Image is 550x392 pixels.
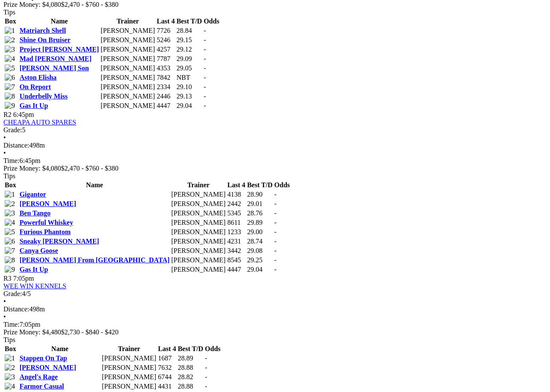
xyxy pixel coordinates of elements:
[5,345,16,352] span: Box
[5,247,15,255] img: 7
[176,64,203,73] td: 29.05
[20,83,51,90] a: On Report
[100,102,156,110] td: [PERSON_NAME]
[3,290,22,297] span: Grade:
[20,209,50,217] a: Ben Tango
[171,200,226,208] td: [PERSON_NAME]
[5,228,15,236] img: 5
[19,181,170,189] th: Name
[5,238,15,245] img: 6
[3,142,547,149] div: 498m
[227,190,246,199] td: 4138
[205,345,221,353] th: Odds
[20,191,46,198] a: Gigantor
[3,282,66,290] a: WEE WIN KENNELS
[5,83,15,91] img: 7
[3,165,547,172] div: Prize Money: $4,080
[204,74,206,81] span: -
[156,45,175,54] td: 4257
[247,200,273,208] td: 29.01
[247,237,273,246] td: 28.74
[20,200,76,207] a: [PERSON_NAME]
[176,83,203,91] td: 29.10
[3,9,15,16] span: Tips
[205,383,207,390] span: -
[5,74,15,81] img: 6
[20,266,48,273] a: Gas It Up
[100,92,156,101] td: [PERSON_NAME]
[20,74,57,81] a: Aston Elisha
[171,218,226,227] td: [PERSON_NAME]
[227,237,246,246] td: 4231
[274,228,276,235] span: -
[177,382,204,391] td: 28.88
[20,27,66,34] a: Matriarch Shell
[205,373,207,380] span: -
[158,363,176,372] td: 7632
[247,256,273,264] td: 29.25
[5,383,15,390] img: 4
[3,126,547,134] div: 5
[20,364,76,371] a: [PERSON_NAME]
[171,247,226,255] td: [PERSON_NAME]
[274,247,276,254] span: -
[20,93,68,100] a: Underbelly Miss
[100,83,156,91] td: [PERSON_NAME]
[5,373,15,381] img: 3
[158,382,176,391] td: 4431
[274,191,276,198] span: -
[171,181,226,189] th: Trainer
[205,354,207,362] span: -
[5,64,15,72] img: 5
[3,157,547,165] div: 6:45pm
[5,354,15,362] img: 1
[158,354,176,363] td: 1687
[3,290,547,298] div: 4/5
[156,36,175,44] td: 5246
[171,209,226,218] td: [PERSON_NAME]
[247,209,273,218] td: 28.76
[3,336,15,343] span: Tips
[247,190,273,199] td: 28.90
[156,64,175,73] td: 4353
[177,363,204,372] td: 28.88
[100,64,156,73] td: [PERSON_NAME]
[5,55,15,63] img: 4
[13,111,34,118] span: 6:45pm
[156,83,175,91] td: 2334
[204,93,206,100] span: -
[247,181,273,189] th: Best T/D
[19,17,100,26] th: Name
[274,219,276,226] span: -
[205,364,207,371] span: -
[176,36,203,44] td: 29.15
[3,111,12,118] span: R2
[274,238,276,245] span: -
[20,383,64,390] a: Farmor Casual
[274,181,290,189] th: Odds
[3,149,6,157] span: •
[3,1,547,9] div: Prize Money: $4,080
[5,191,15,198] img: 1
[20,46,99,53] a: Project [PERSON_NAME]
[5,266,15,273] img: 9
[171,265,226,274] td: [PERSON_NAME]
[227,181,246,189] th: Last 4
[227,228,246,236] td: 1233
[204,83,206,90] span: -
[20,219,73,226] a: Powerful Whiskey
[247,247,273,255] td: 29.08
[20,64,89,72] a: [PERSON_NAME] Son
[61,1,119,8] span: $2,470 - $760 - $380
[156,73,175,82] td: 7842
[227,209,246,218] td: 5345
[19,345,101,353] th: Name
[102,354,157,363] td: [PERSON_NAME]
[5,102,15,110] img: 9
[176,55,203,63] td: 29.09
[3,313,6,320] span: •
[102,373,157,381] td: [PERSON_NAME]
[5,200,15,208] img: 2
[102,363,157,372] td: [PERSON_NAME]
[5,209,15,217] img: 3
